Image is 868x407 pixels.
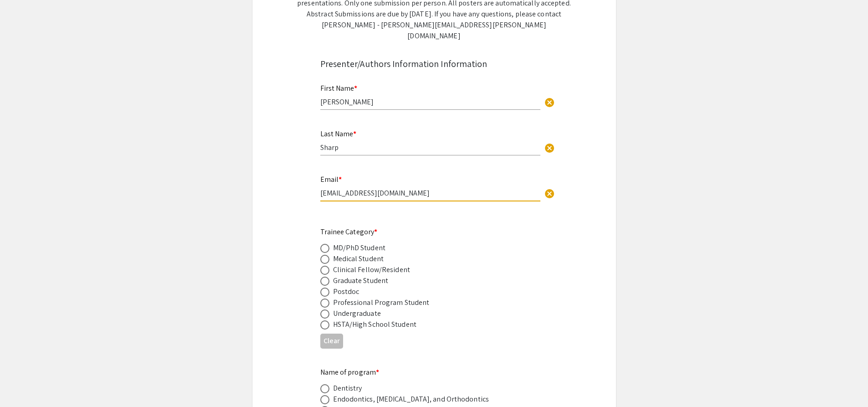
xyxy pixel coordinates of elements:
[540,184,559,202] button: Clear
[333,383,362,394] div: Dentistry
[320,83,357,93] mat-label: First Name
[333,242,385,253] div: MD/PhD Student
[7,366,39,400] iframe: Chat
[333,394,489,405] div: Endodontics, [MEDICAL_DATA], and Orthodontics
[333,286,360,297] div: Postdoc
[333,264,410,275] div: Clinical Fellow/Resident
[320,57,548,71] div: Presenter/Authors Information Information
[320,175,342,184] mat-label: Email
[320,367,380,377] mat-label: Name of program
[333,297,430,308] div: Professional Program Student
[544,143,555,154] span: cancel
[333,275,389,286] div: Graduate Student
[320,143,540,152] input: Type Here
[333,253,384,264] div: Medical Student
[540,138,559,156] button: Clear
[333,319,416,330] div: HSTA/High School Student
[320,227,378,237] mat-label: Trainee Category
[333,308,381,319] div: Undergraduate
[544,188,555,199] span: cancel
[544,97,555,108] span: cancel
[320,97,540,107] input: Type Here
[320,334,343,349] button: Clear
[320,129,356,139] mat-label: Last Name
[540,93,559,111] button: Clear
[320,188,540,198] input: Type Here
